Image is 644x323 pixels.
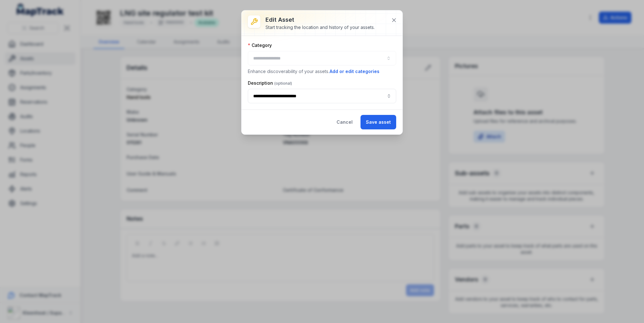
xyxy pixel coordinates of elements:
[248,68,396,75] p: Enhance discoverability of your assets.
[248,42,272,48] label: Category
[265,15,375,24] h3: Edit asset
[329,68,380,75] button: Add or edit categories
[331,115,358,129] button: Cancel
[248,89,396,103] input: asset-edit:description-label
[248,80,292,86] label: Description
[361,115,396,129] button: Save asset
[265,24,375,31] div: Start tracking the location and history of your assets.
